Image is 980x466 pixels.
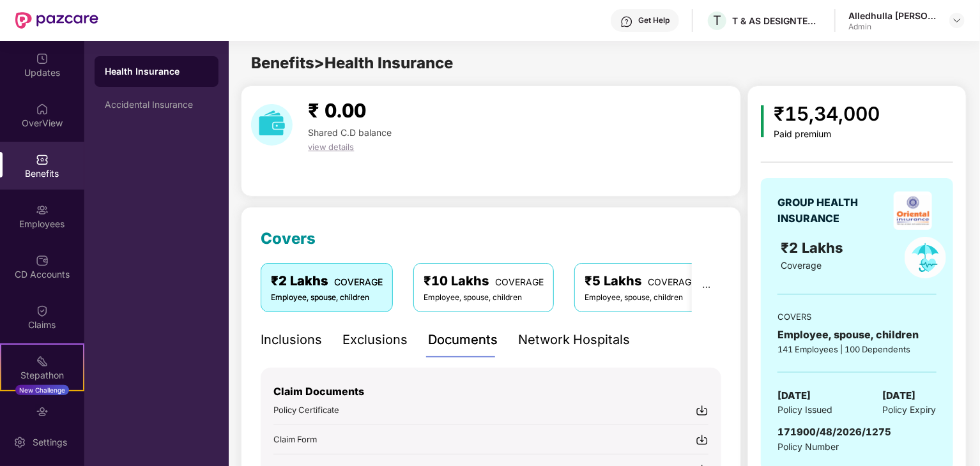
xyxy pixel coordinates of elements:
[36,52,49,65] img: svg+xml;base64,PHN2ZyBpZD0iVXBkYXRlZCIgeG1sbnM9Imh0dHA6Ly93d3cudzMub3JnLzIwMDAvc3ZnIiB3aWR0aD0iMj...
[713,13,721,28] span: T
[696,404,708,417] img: svg+xml;base64,PHN2ZyBpZD0iRG93bmxvYWQtMjR4MjQiIHhtbG5zPSJodHRwOi8vd3d3LnczLm9yZy8yMDAwL3N2ZyIgd2...
[952,15,962,26] img: svg+xml;base64,PHN2ZyBpZD0iRHJvcGRvd24tMzJ4MzIiIHhtbG5zPSJodHRwOi8vd3d3LnczLm9yZy8yMDAwL3N2ZyIgd2...
[883,388,916,403] span: [DATE]
[732,15,822,27] div: T & AS DESIGNTECH SERVICES PRIVATE LIMITED
[585,271,696,291] div: ₹5 Lakhs
[424,271,544,291] div: ₹10 Lakhs
[761,105,764,137] img: icon
[848,22,938,32] div: Admin
[696,433,708,446] img: svg+xml;base64,PHN2ZyBpZD0iRG93bmxvYWQtMjR4MjQiIHhtbG5zPSJodHRwOi8vd3d3LnczLm9yZy8yMDAwL3N2ZyIgd2...
[251,104,293,146] img: download
[29,436,71,449] div: Settings
[848,10,938,22] div: Alledhulla [PERSON_NAME]
[638,15,670,26] div: Get Help
[308,99,366,122] span: ₹ 0.00
[424,292,544,304] div: Employee, spouse, children
[648,276,696,287] span: COVERAGE
[883,403,937,417] span: Policy Expiry
[36,355,49,368] img: svg+xml;base64,PHN2ZyB4bWxucz0iaHR0cDovL3d3dy53My5vcmcvMjAwMC9zdmciIHdpZHRoPSIyMSIgaGVpZ2h0PSIyMC...
[273,434,317,444] span: Claim Form
[271,271,383,291] div: ₹2 Lakhs
[342,330,408,350] div: Exclusions
[308,142,354,152] span: view details
[777,388,811,403] span: [DATE]
[781,260,822,271] span: Coverage
[781,239,848,256] span: ₹2 Lakhs
[273,384,708,400] p: Claim Documents
[495,276,544,287] span: COVERAGE
[777,403,832,417] span: Policy Issued
[36,204,49,216] img: svg+xml;base64,PHN2ZyBpZD0iRW1wbG95ZWVzIiB4bWxucz0iaHR0cDovL3d3dy53My5vcmcvMjAwMC9zdmciIHdpZHRoPS...
[36,103,49,116] img: svg+xml;base64,PHN2ZyBpZD0iSG9tZSIgeG1sbnM9Imh0dHA6Ly93d3cudzMub3JnLzIwMDAvc3ZnIiB3aWR0aD0iMjAiIG...
[261,330,322,350] div: Inclusions
[894,192,932,230] img: insurerLogo
[36,254,49,267] img: svg+xml;base64,PHN2ZyBpZD0iQ0RfQWNjb3VudHMiIGRhdGEtbmFtZT0iQ0QgQWNjb3VudHMiIHhtbG5zPSJodHRwOi8vd3...
[518,330,630,350] div: Network Hospitals
[308,127,392,138] span: Shared C.D balance
[1,369,83,382] div: Stepathon
[428,330,498,350] div: Documents
[620,15,633,28] img: svg+xml;base64,PHN2ZyBpZD0iSGVscC0zMngzMiIgeG1sbnM9Imh0dHA6Ly93d3cudzMub3JnLzIwMDAvc3ZnIiB3aWR0aD...
[36,405,49,418] img: svg+xml;base64,PHN2ZyBpZD0iRW5kb3JzZW1lbnRzIiB4bWxucz0iaHR0cDovL3d3dy53My5vcmcvMjAwMC9zdmciIHdpZH...
[105,65,208,78] div: Health Insurance
[905,237,946,278] img: policyIcon
[334,276,383,287] span: COVERAGE
[15,12,98,29] img: New Pazcare Logo
[273,405,339,415] span: Policy Certificate
[692,263,721,312] button: ellipsis
[777,426,891,438] span: 171900/48/2026/1275
[36,153,49,166] img: svg+xml;base64,PHN2ZyBpZD0iQmVuZWZpdHMiIHhtbG5zPSJodHRwOi8vd3d3LnczLm9yZy8yMDAwL3N2ZyIgd2lkdGg9Ij...
[774,129,880,140] div: Paid premium
[251,54,453,72] span: Benefits > Health Insurance
[585,292,696,304] div: Employee, spouse, children
[777,343,936,356] div: 141 Employees | 100 Dependents
[702,283,711,292] span: ellipsis
[36,304,49,317] img: svg+xml;base64,PHN2ZyBpZD0iQ2xhaW0iIHhtbG5zPSJodHRwOi8vd3d3LnczLm9yZy8yMDAwL3N2ZyIgd2lkdGg9IjIwIi...
[777,441,839,452] span: Policy Number
[261,229,316,248] span: Covers
[105,100,208,110] div: Accidental Insurance
[774,99,880,129] div: ₹15,34,000
[271,292,383,304] div: Employee, spouse, children
[777,327,936,343] div: Employee, spouse, children
[13,436,26,449] img: svg+xml;base64,PHN2ZyBpZD0iU2V0dGluZy0yMHgyMCIgeG1sbnM9Imh0dHA6Ly93d3cudzMub3JnLzIwMDAvc3ZnIiB3aW...
[777,310,936,323] div: COVERS
[15,385,69,395] div: New Challenge
[777,195,889,227] div: GROUP HEALTH INSURANCE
